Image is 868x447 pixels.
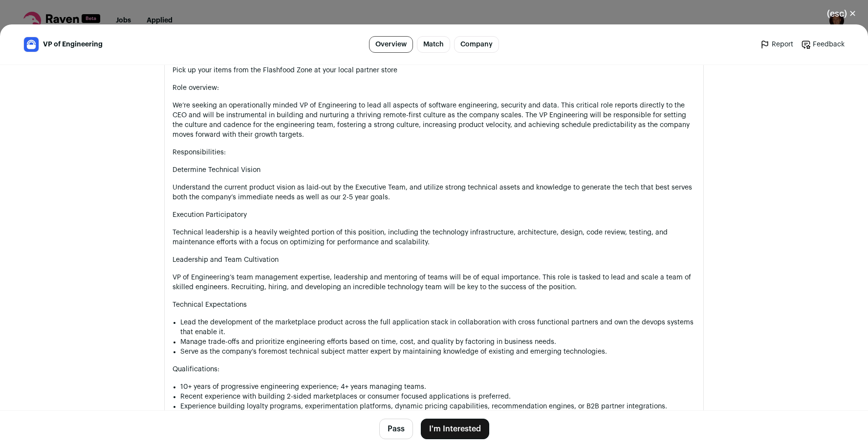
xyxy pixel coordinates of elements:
[173,300,695,310] p: Technical Expectations
[180,347,695,357] li: Serve as the company’s foremost technical subject matter expert by maintaining knowledge of exist...
[173,255,695,265] p: Leadership and Team Cultivation
[173,83,695,93] p: Role overview:
[173,183,695,202] p: Understand the current product vision as laid-out by the Executive Team, and utilize strong techn...
[180,318,695,337] li: Lead the development of the marketplace product across the full application stack in collaboratio...
[801,40,845,49] a: Feedback
[180,337,695,347] li: Manage trade-offs and prioritize engineering efforts based on time, cost, and quality by factorin...
[173,364,695,374] p: Qualifications:
[173,101,695,140] p: We’re seeking an operationally minded VP of Engineering to lead all aspects of software engineeri...
[43,40,103,49] span: VP of Engineering
[421,419,489,439] button: I'm Interested
[173,273,695,292] p: VP of Engineering’s team management expertise, leadership and mentoring of teams will be of equal...
[815,3,868,24] button: Close modal
[369,36,413,53] a: Overview
[180,382,695,392] li: 10+ years of progressive engineering experience; 4+ years managing teams.
[24,37,39,52] img: 3cdffa2681c52d6299c9a18500431b2b7cf47de5f307c672306ca19820052677.jpg
[173,148,695,157] p: Responsibilities:
[760,40,793,49] a: Report
[173,65,695,75] li: Pick up your items from the Flashfood Zone at your local partner store
[417,36,450,53] a: Match
[180,392,695,402] li: Recent experience with building 2-sided marketplaces or consumer focused applications is preferred.
[454,36,499,53] a: Company
[173,228,695,247] p: Technical leadership is a heavily weighted portion of this position, including the technology inf...
[180,402,695,411] li: Experience building loyalty programs, experimentation platforms, dynamic pricing capabilities, re...
[173,165,695,175] p: Determine Technical Vision
[379,419,413,439] button: Pass
[173,210,695,220] p: Execution Participatory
